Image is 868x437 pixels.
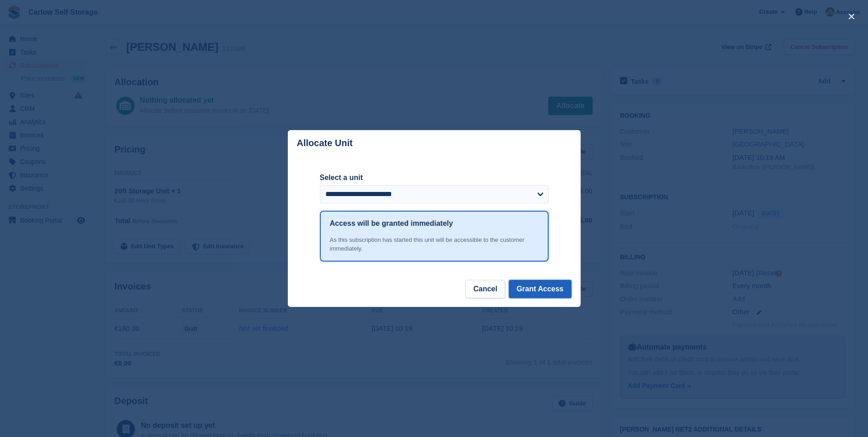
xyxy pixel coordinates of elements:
[509,280,571,298] button: Grant Access
[844,9,859,24] button: close
[330,235,539,253] div: As this subscription has started this unit will be accessible to the customer immediately.
[330,218,453,229] h1: Access will be granted immediately
[297,138,353,148] p: Allocate Unit
[465,280,505,298] button: Cancel
[320,172,549,183] label: Select a unit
